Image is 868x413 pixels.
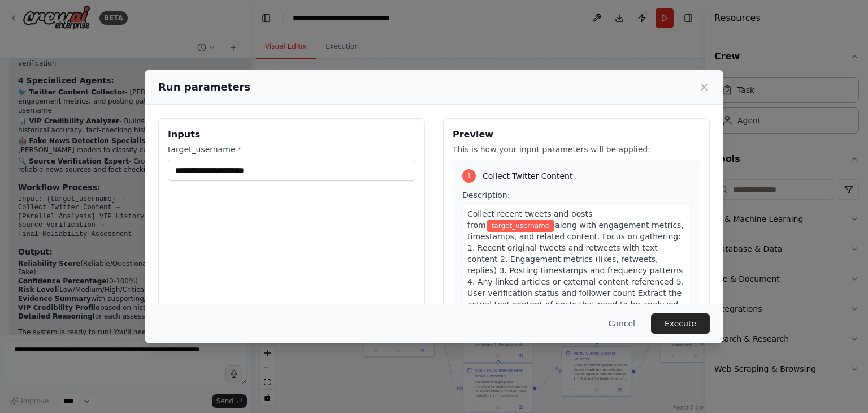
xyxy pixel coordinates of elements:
span: along with engagement metrics, timestamps, and related content. Focus on gathering: 1. Recent ori... [467,221,684,320]
p: This is how your input parameters will be applied: [453,144,700,155]
span: Collect recent tweets and posts from [467,209,592,230]
span: Description: [462,191,510,200]
span: Collect Twitter Content [483,170,572,182]
div: 1 [462,169,476,183]
button: Cancel [600,313,644,334]
h3: Inputs [168,128,415,141]
button: Execute [651,313,710,334]
h3: Preview [453,128,700,141]
h2: Run parameters [158,79,250,95]
label: target_username [168,144,415,155]
span: Variable: target_username [487,220,554,232]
